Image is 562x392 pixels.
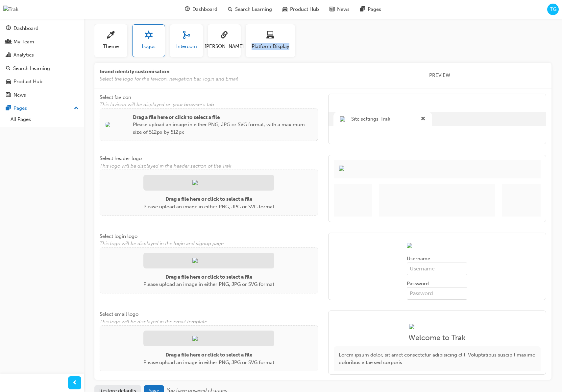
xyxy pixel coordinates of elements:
[72,379,77,387] span: prev-icon
[355,3,386,16] a: pages-iconPages
[429,72,450,79] span: PREVIEW
[74,104,79,113] span: up-icon
[6,92,11,98] span: news-icon
[3,62,81,75] a: Search Learning
[550,6,556,13] span: TG
[266,31,274,40] span: laptop-icon
[94,24,127,57] button: Theme
[13,38,34,46] div: My Team
[407,243,412,248] img: loginLogo.png
[133,121,313,136] p: Please upload an image in either PNG, JPG or SVG format, with a maximum size of 512px by 512px
[6,26,11,32] span: guage-icon
[180,3,223,16] a: guage-iconDashboard
[360,5,365,13] span: pages-icon
[3,89,81,101] a: News
[192,258,225,263] img: loginLogo.png
[407,287,467,300] input: Password
[145,31,153,40] span: sitesettings_logos-icon
[3,22,81,35] a: Dashboard
[3,6,18,13] img: Trak
[143,273,274,281] p: Drag a file here or click to select a file
[407,280,467,288] span: Password
[407,255,467,263] span: Username
[421,115,426,123] span: cross-icon
[3,21,81,102] button: DashboardMy TeamAnalyticsSearch LearningProduct HubNews
[100,247,318,293] div: Drag a file here or click to select a filePlease upload an image in either PNG, JPG or SVG format
[13,65,50,72] div: Search Learning
[246,24,295,57] button: Platform Display
[6,39,11,45] span: people-icon
[107,31,115,40] span: sitesettings_theme-icon
[100,233,137,239] span: Select login logo
[100,170,318,216] div: Drag a file here or click to select a filePlease upload an image in either PNG, JPG or SVG format
[13,51,34,59] div: Analytics
[100,155,142,161] span: Select header logo
[3,76,81,88] a: Product Hub
[252,43,289,50] span: Platform Display
[324,3,355,16] a: news-iconNews
[143,351,274,359] p: Drag a file here or click to select a file
[3,36,81,48] a: My Team
[100,75,313,83] span: Select the logo for the favicon, navigation bar, login and Email
[100,318,318,326] span: This logo will be displayed in the email template
[282,5,287,13] span: car-icon
[228,5,232,13] span: search-icon
[143,359,274,366] p: Please upload an image in either PNG, JPG or SVG format
[6,105,11,111] span: pages-icon
[100,101,318,108] span: This favicon will be displayed on your browser's tab
[143,203,274,211] p: Please upload an image in either PNG, JPG or SVG format
[100,162,318,170] span: This logo will be displayed in the header section of the Trak
[220,31,228,40] span: sitesettings_saml-icon
[192,336,225,341] img: emailLogo.png
[100,108,318,141] div: Drag a file here or click to select a filePlease upload an image in either PNG, JPG or SVG format...
[176,43,197,50] span: Intercom
[3,102,81,114] button: Pages
[170,24,203,57] button: Intercom
[290,6,319,13] span: Product Hub
[132,24,165,57] button: Logos
[368,6,381,13] span: Pages
[185,5,190,13] span: guage-icon
[100,240,318,247] span: This logo will be displayed in the login and signup page
[340,116,348,122] img: favicon-16x16.png
[8,114,81,125] a: All Pages
[547,4,559,15] button: TG
[6,66,11,72] span: search-icon
[337,6,350,13] span: News
[3,49,81,61] a: Analytics
[192,180,225,185] img: navLogo.png
[277,3,324,16] a: car-iconProduct Hub
[143,196,274,203] p: Drag a file here or click to select a file
[208,24,241,57] button: [PERSON_NAME]
[339,352,535,365] span: Lorem ipsum dolor, sit amet consectetur adipisicing elit. Voluptatibus suscipit maxime doloribus ...
[100,325,318,371] div: Drag a file here or click to select a filePlease upload an image in either PNG, JPG or SVG format
[192,6,217,13] span: Dashboard
[13,78,42,85] div: Product Hub
[407,263,467,275] input: Username
[100,311,138,317] span: Select email logo
[6,52,11,58] span: chart-icon
[103,43,119,50] span: Theme
[100,94,131,100] span: Select favicon
[13,104,27,112] div: Pages
[223,3,277,16] a: search-iconSearch Learning
[13,25,38,32] div: Dashboard
[330,5,334,13] span: news-icon
[133,114,313,121] p: Drag a file here or click to select a file
[334,334,541,342] span: Welcome to Trak
[183,31,190,40] span: sitesettings_intercom-icon
[235,6,272,13] span: Search Learning
[100,68,313,76] span: brand identity customisation
[13,91,26,99] div: News
[351,115,390,123] span: Site settings - Trak
[205,43,244,50] span: [PERSON_NAME]
[6,79,11,85] span: car-icon
[143,281,274,288] p: Please upload an image in either PNG, JPG or SVG format
[339,166,344,171] img: navLogo.png
[142,43,156,50] span: Logos
[409,324,465,329] img: emailLogo.png
[105,122,128,127] img: favicon-16x16.png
